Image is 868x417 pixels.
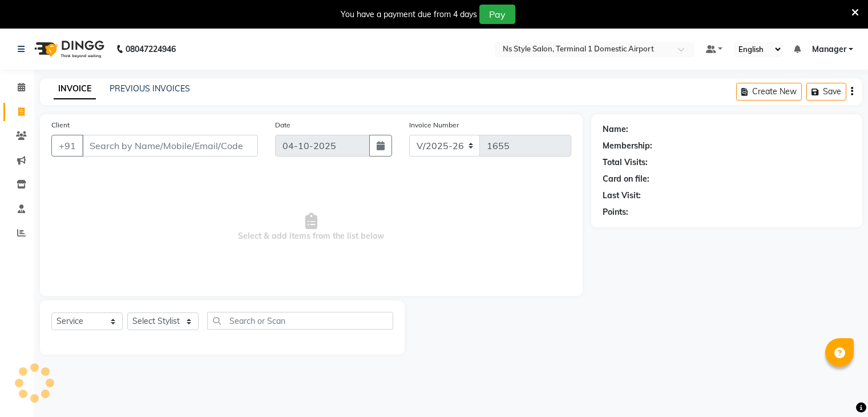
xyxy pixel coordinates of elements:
[82,135,258,157] input: Search by Name/Mobile/Email/Code
[806,83,846,101] button: Save
[51,135,83,157] button: +91
[603,123,628,135] div: Name:
[479,5,515,24] button: Pay
[51,170,571,284] span: Select & add items from the list below
[409,120,459,130] label: Invoice Number
[51,120,70,130] label: Client
[603,140,652,152] div: Membership:
[110,83,190,94] a: PREVIOUS INVOICES
[275,120,290,130] label: Date
[812,43,846,55] span: Manager
[29,33,107,65] img: logo
[54,79,96,99] a: INVOICE
[341,9,477,21] div: You have a payment due from 4 days
[736,83,802,101] button: Create New
[207,312,393,330] input: Search or Scan
[603,206,628,218] div: Points:
[603,157,648,169] div: Total Visits:
[603,173,649,185] div: Card on file:
[603,190,641,202] div: Last Visit:
[126,33,176,65] b: 08047224946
